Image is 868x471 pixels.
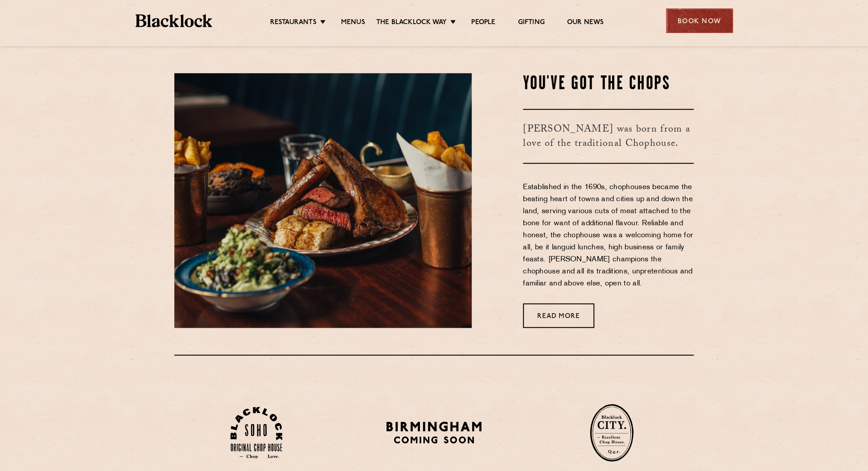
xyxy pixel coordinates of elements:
img: City-stamp-default.svg [590,404,634,462]
h2: You've Got The Chops [523,73,694,95]
img: BL_Textured_Logo-footer-cropped.svg [136,14,213,27]
h3: [PERSON_NAME] was born from a love of the traditional Chophouse. [523,109,694,164]
a: Menus [341,18,365,28]
div: Book Now [666,8,733,33]
a: Our News [567,18,604,28]
a: Read More [523,303,594,328]
img: May25-Blacklock-AllIn-00417-scaled-e1752246198448.jpg [174,73,472,328]
p: Established in the 1690s, chophouses became the beating heart of towns and cities up and down the... [523,182,694,290]
a: People [471,18,495,28]
a: Restaurants [270,18,317,28]
img: Soho-stamp-default.svg [230,407,282,459]
img: BIRMINGHAM-P22_-e1747915156957.png [385,418,483,446]
a: The Blacklock Way [376,18,447,28]
a: Gifting [518,18,544,28]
